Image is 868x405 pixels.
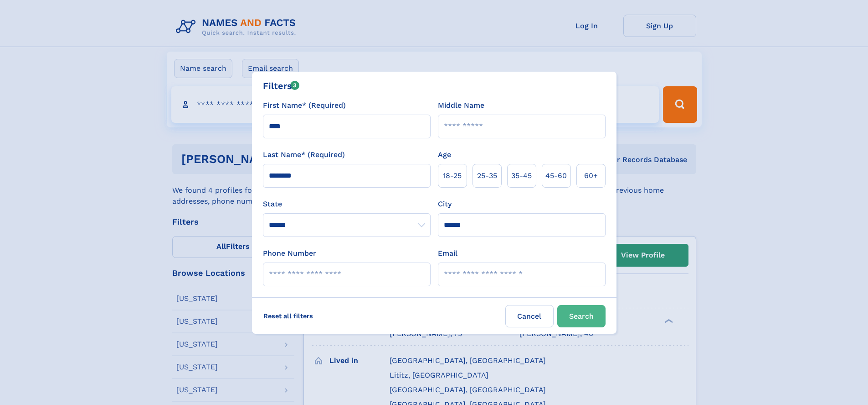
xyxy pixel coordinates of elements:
[438,199,452,210] label: City
[511,170,532,181] span: 35‑45
[545,170,567,181] span: 45‑60
[263,79,300,93] div: Filters
[263,149,345,160] label: Last Name* (Required)
[263,199,431,210] label: State
[263,100,346,111] label: First Name* (Required)
[257,305,319,327] label: Reset all filters
[443,170,462,181] span: 18‑25
[505,305,554,327] label: Cancel
[438,149,451,160] label: Age
[557,305,606,327] button: Search
[438,100,484,111] label: Middle Name
[263,248,316,259] label: Phone Number
[584,170,598,181] span: 60+
[438,248,457,259] label: Email
[477,170,497,181] span: 25‑35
